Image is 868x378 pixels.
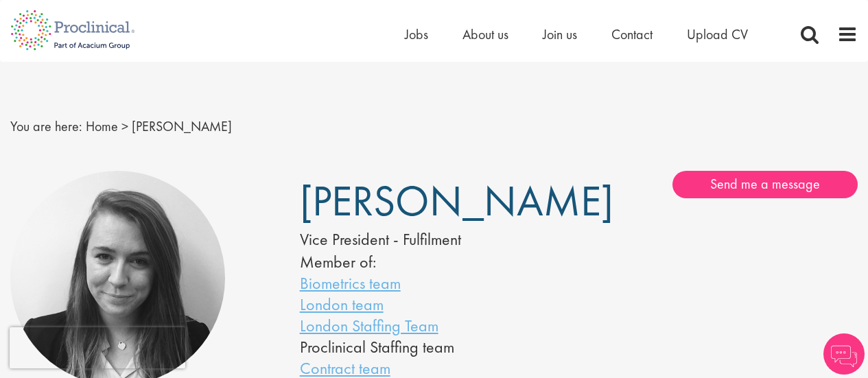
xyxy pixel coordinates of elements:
div: Vice President - Fulfilment [300,228,538,251]
a: London Staffing Team [300,315,438,336]
a: Jobs [405,25,428,43]
a: Biometrics team [300,272,401,294]
img: Chatbot [823,333,865,375]
li: Proclinical Staffing team [300,336,538,357]
a: breadcrumb link [86,117,118,135]
span: [PERSON_NAME] [300,174,613,228]
a: Send me a message [672,171,858,198]
span: You are here: [10,117,82,135]
a: London team [300,294,384,315]
a: Join us [543,25,577,43]
span: [PERSON_NAME] [132,117,232,135]
label: Member of: [300,251,376,272]
iframe: reCAPTCHA [10,327,185,368]
a: Upload CV [687,25,748,43]
span: > [121,117,128,135]
a: About us [462,25,508,43]
a: Contact [611,25,653,43]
